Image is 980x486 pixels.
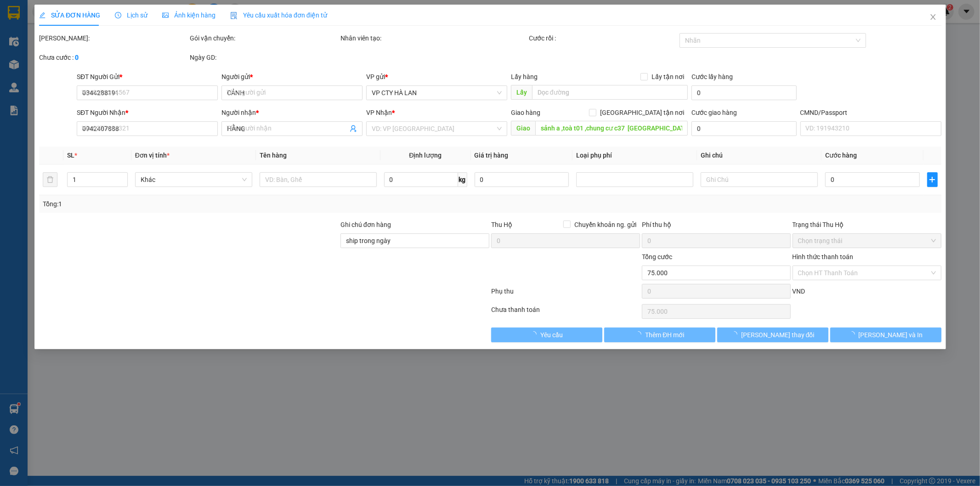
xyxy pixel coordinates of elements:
div: Chưa cước : [39,52,188,62]
span: SL [67,152,74,159]
div: Phí thu hộ [641,220,790,233]
span: Lịch sử [115,11,147,19]
div: Ngày GD: [190,52,339,62]
div: Người nhận [221,107,363,118]
span: VP Nhận [366,109,392,116]
div: Chưa thanh toán [490,305,641,321]
div: SĐT Người Nhận [77,107,218,118]
div: Gói vận chuyển: [190,33,339,43]
span: picture [162,12,169,18]
span: loading [530,331,540,338]
span: [GEOGRAPHIC_DATA] tận nơi [596,107,688,118]
input: Ghi Chú [701,172,818,187]
input: Cước giao hàng [691,121,796,136]
span: Cước hàng [825,152,857,159]
span: clock-circle [115,12,121,18]
span: Lấy hàng [510,73,537,80]
button: delete [43,172,57,187]
button: Thêm ĐH mới [604,328,715,342]
span: Yêu cầu xuất hóa đơn điện tử [230,11,327,19]
th: Loại phụ phí [572,147,697,164]
span: VP CTY HÀ LAN [372,86,502,100]
span: Thu Hộ [491,221,512,228]
label: Hình thức thanh toán [792,253,853,260]
span: [PERSON_NAME] và In [858,330,923,340]
span: loading [848,331,858,338]
label: Cước giao hàng [691,109,737,116]
input: Dọc đường [532,85,688,100]
button: Close [920,5,946,30]
span: kg [458,172,467,187]
span: Chọn trạng thái [798,234,935,248]
input: VD: Bàn, Ghế [259,172,376,187]
div: Phụ thu [490,286,641,302]
input: Ghi chú đơn hàng [340,233,489,248]
span: loading [635,331,645,338]
span: [PERSON_NAME] thay đổi [741,330,815,340]
input: Dọc đường [535,121,688,136]
span: Lấy [510,85,532,100]
div: Nhân viên tạo: [340,33,527,43]
span: Thêm ĐH mới [645,330,684,340]
b: 0 [75,54,79,61]
input: Cước lấy hàng [691,85,796,100]
div: Cước rồi : [528,33,677,43]
span: Giá trị hàng [474,152,508,159]
span: Tên hàng [259,152,286,159]
img: icon [230,12,238,19]
div: [PERSON_NAME]: [39,33,188,43]
span: Tổng cước [641,253,672,260]
div: Người gửi [221,72,363,82]
span: plus [927,176,937,183]
button: plus [927,172,937,187]
span: Yêu cầu [540,330,563,340]
span: user-add [350,125,357,132]
div: CMND/Passport [800,107,941,118]
span: Định lượng [409,152,442,159]
span: SỬA ĐƠN HÀNG [39,11,100,19]
div: Trạng thái Thu Hộ [792,220,941,230]
span: Ảnh kiện hàng [162,11,215,19]
button: Yêu cầu [491,328,602,342]
span: close [929,13,936,21]
span: Giao [510,121,535,136]
span: Giao hàng [510,109,540,116]
label: Cước lấy hàng [691,73,733,80]
span: loading [731,331,741,338]
th: Ghi chú [697,147,821,164]
label: Ghi chú đơn hàng [340,221,391,228]
span: Chuyển khoản ng. gửi [570,220,640,230]
span: Khác [140,173,246,186]
div: SĐT Người Gửi [77,72,218,82]
button: [PERSON_NAME] thay đổi [717,328,828,342]
div: VP gửi [366,72,507,82]
span: Đơn vị tính [135,152,169,159]
div: Tổng: 1 [43,199,378,209]
button: [PERSON_NAME] và In [830,328,941,342]
span: Lấy tận nơi [648,72,688,82]
span: edit [39,12,45,18]
span: VND [792,288,805,295]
